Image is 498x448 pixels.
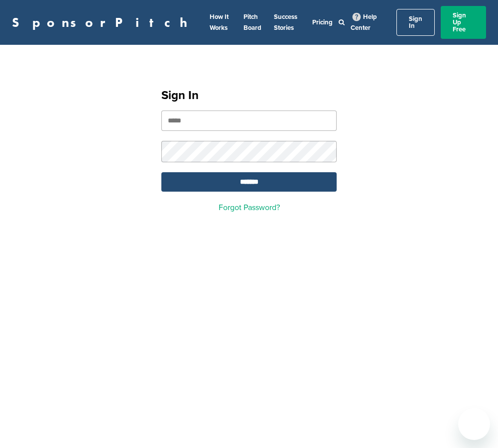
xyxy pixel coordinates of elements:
h1: Sign In [161,87,337,105]
a: Sign In [396,9,435,36]
a: How It Works [210,13,229,32]
a: Help Center [351,11,377,34]
a: Pitch Board [244,13,261,32]
a: Pricing [312,18,333,26]
a: Forgot Password? [219,203,280,213]
a: Sign Up Free [441,6,486,39]
a: SponsorPitch [12,16,194,29]
a: Success Stories [274,13,297,32]
iframe: Button to launch messaging window [458,408,490,440]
